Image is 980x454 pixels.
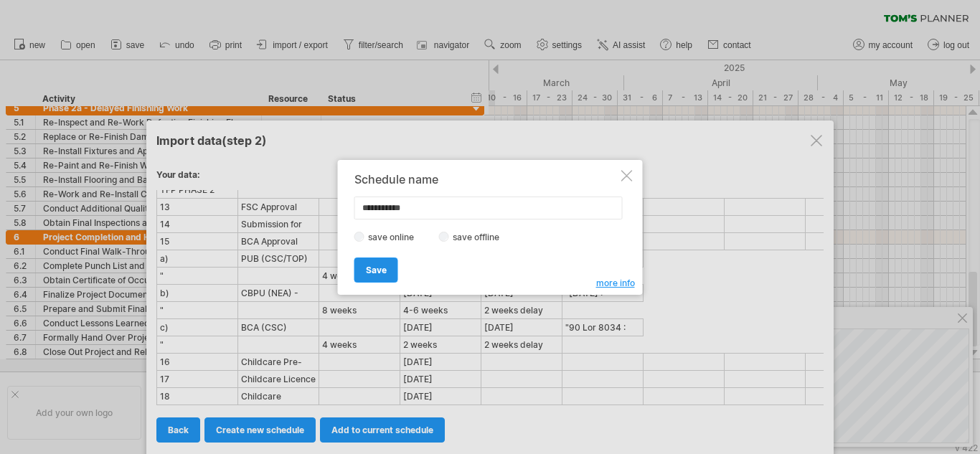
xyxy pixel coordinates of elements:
label: save offline [449,232,512,242]
label: save online [364,232,426,242]
span: more info [596,278,635,288]
span: Save [366,265,387,275]
a: Save [354,257,398,283]
div: Schedule name [354,173,618,186]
